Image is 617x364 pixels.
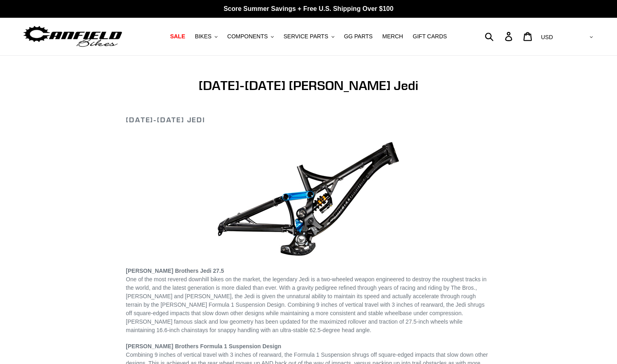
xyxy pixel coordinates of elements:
[126,343,281,349] b: [PERSON_NAME] Brothers Formula 1 Suspension Design
[279,31,338,42] button: SERVICE PARTS
[195,33,211,40] span: BIKES
[126,268,224,274] b: [PERSON_NAME] Brothers Jedi 27.5
[489,27,510,45] input: Search
[223,31,278,42] button: COMPONENTS
[413,33,447,40] span: GIFT CARDS
[170,33,185,40] span: SALE
[378,31,407,42] a: MERCH
[283,33,328,40] span: SERVICE PARTS
[126,115,491,124] h2: [DATE]-[DATE] Jedi
[126,78,491,93] h1: [DATE]-[DATE] [PERSON_NAME] Jedi
[382,33,403,40] span: MERCH
[344,33,373,40] span: GG PARTS
[191,31,222,42] button: BIKES
[126,276,486,333] span: One of the most revered downhill bikes on the market, the legendary Jedi is a two-wheeled weapon ...
[409,31,451,42] a: GIFT CARDS
[166,31,189,42] a: SALE
[22,24,123,49] img: Canfield Bikes
[340,31,377,42] a: GG PARTS
[227,33,268,40] span: COMPONENTS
